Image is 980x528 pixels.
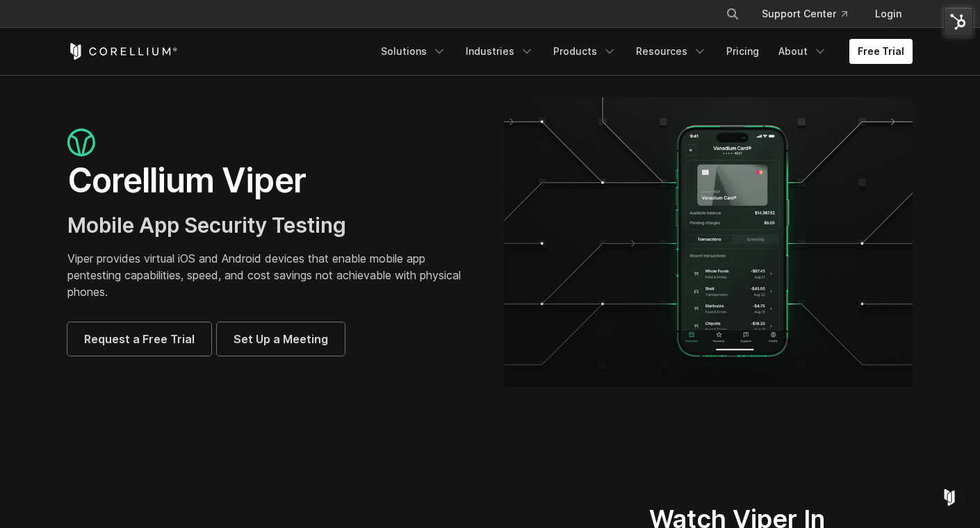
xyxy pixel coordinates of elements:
img: viper_icon_large [67,129,95,157]
a: Industries [457,39,542,64]
button: Search [720,1,745,26]
img: HubSpot Tools Menu Toggle [944,7,973,36]
div: Navigation Menu [373,39,913,64]
p: Viper provides virtual iOS and Android devices that enable mobile app pentesting capabilities, sp... [67,250,476,300]
a: Free Trial [849,39,913,64]
div: Navigation Menu [709,1,913,26]
a: About [770,39,835,64]
a: Solutions [373,39,455,64]
div: Open Intercom Messenger [933,481,966,514]
h1: Corellium Viper [67,160,476,201]
span: Mobile App Security Testing [67,213,346,238]
a: Resources [628,39,715,64]
a: Corellium Home [67,43,178,60]
a: Login [864,1,913,26]
span: Set Up a Meeting [234,331,328,347]
a: Request a Free Trial [67,322,211,356]
a: Support Center [751,1,858,26]
a: Pricing [718,39,767,64]
span: Request a Free Trial [84,331,195,347]
img: viper_hero [504,97,913,387]
a: Set Up a Meeting [217,322,345,356]
a: Products [545,39,625,64]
